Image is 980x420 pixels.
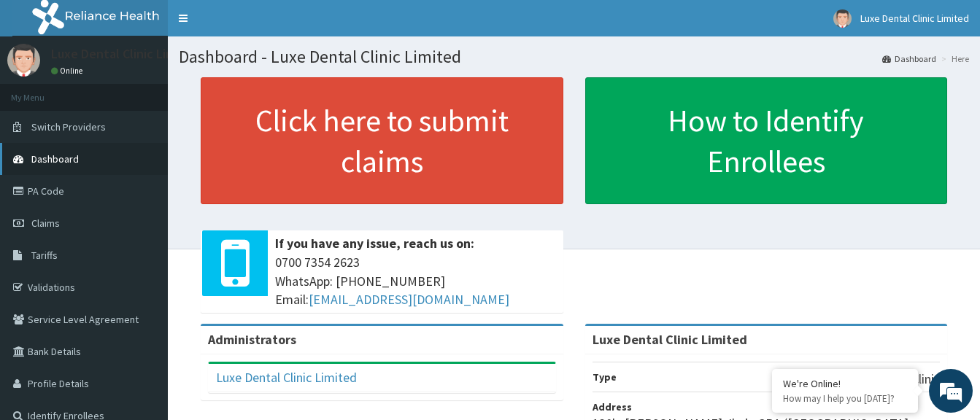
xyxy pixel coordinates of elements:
[783,377,907,390] div: We're Online!
[208,331,296,348] b: Administrators
[31,152,79,166] span: Dashboard
[585,77,948,204] a: How to Identify Enrollees
[882,52,936,65] a: Dashboard
[201,77,563,204] a: Click here to submit claims
[938,52,969,65] li: Here
[7,44,40,77] img: User Image
[31,249,58,262] span: Tariffs
[31,217,60,230] span: Claims
[51,47,199,61] p: Luxe Dental Clinic Limited
[179,47,969,66] h1: Dashboard - Luxe Dental Clinic Limited
[593,400,632,413] b: Address
[51,66,86,76] a: Online
[783,392,907,405] p: How may I help you today?
[593,370,617,384] b: Type
[309,291,509,308] a: [EMAIL_ADDRESS][DOMAIN_NAME]
[833,9,852,28] img: User Image
[860,12,969,25] span: Luxe Dental Clinic Limited
[275,235,474,252] b: If you have any issue, reach us on:
[216,369,357,386] a: Luxe Dental Clinic Limited
[275,253,556,309] span: 0700 7354 2623 WhatsApp: [PHONE_NUMBER] Email:
[31,120,106,133] span: Switch Providers
[593,331,747,348] strong: Luxe Dental Clinic Limited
